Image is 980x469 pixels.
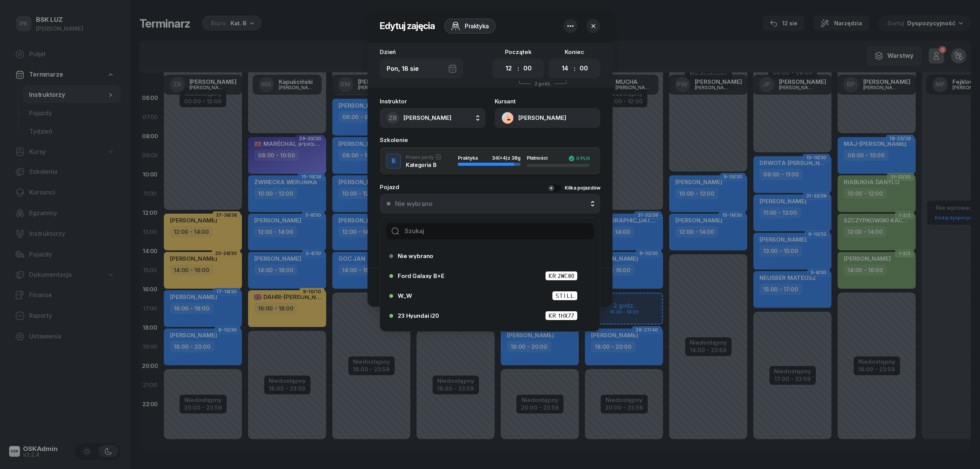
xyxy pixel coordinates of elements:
div: : [518,64,519,73]
button: Kilka pojazdów [547,184,600,192]
h2: Edytuj zajęcia [380,20,435,32]
button: ZR[PERSON_NAME] [380,108,485,128]
span: Ford Galaxy B+E [398,273,444,279]
span: Nie wybrano [398,253,433,259]
button: [PERSON_NAME] [495,108,600,128]
span: KR 6KF15 [545,331,578,340]
span: W_W [398,293,412,299]
span: 23 Hyundai i20 [398,313,439,319]
input: Szukaj [386,223,594,239]
button: Nie wybrano [380,194,600,214]
div: : [574,64,575,73]
span: STILL [552,291,578,301]
span: [PERSON_NAME] [403,114,451,121]
span: KR 2WC80 [545,271,578,281]
div: Nie wybrano [395,201,433,207]
span: ZR [389,115,397,121]
span: KR 1HX77 [545,311,578,320]
div: Kilka pojazdów [565,184,600,192]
